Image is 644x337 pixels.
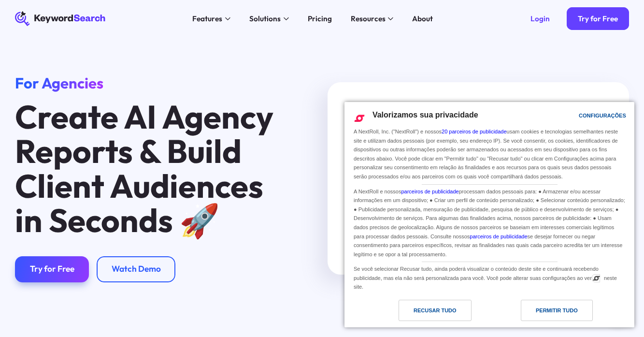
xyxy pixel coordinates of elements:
[308,13,332,24] div: Pricing
[192,13,222,24] div: Features
[302,11,337,26] a: Pricing
[350,300,489,326] a: Recusar tudo
[352,185,627,260] div: A NextRoll e nossos processam dados pessoais para: ● Armazenar e/ou acessar informações em um dis...
[352,262,627,293] div: Se você selecionar Recusar tudo, ainda poderá visualizar o conteúdo deste site e continuará receb...
[536,305,578,316] div: Permitir Tudo
[30,264,74,275] div: Try for Free
[567,7,629,29] a: Try for Free
[578,14,618,23] div: Try for Free
[15,100,283,238] h1: Create AI Agency Reports & Build Client Audiences in Seconds 🚀
[372,111,478,119] span: Valorizamos sua privacidade
[414,305,457,316] div: Recusar tudo
[351,13,386,24] div: Resources
[15,256,89,282] a: Try for Free
[470,234,527,239] a: parceiros de publicidade
[579,110,626,121] div: Configurações
[112,264,161,275] div: Watch Demo
[530,14,550,23] div: Login
[442,129,507,134] a: 20 parceiros de publicidade
[489,300,629,326] a: Permitir Tudo
[328,82,629,275] iframe: KeywordSearch Agency Reports
[407,11,439,26] a: About
[562,108,585,126] a: Configurações
[15,73,103,92] span: For Agencies
[352,126,627,182] div: A NextRoll, Inc. ("NextRoll") e nossos usam cookies e tecnologias semelhantes neste site e utiliz...
[401,189,458,194] a: parceiros de publicidade
[412,13,433,24] div: About
[519,7,561,29] a: Login
[249,13,281,24] div: Solutions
